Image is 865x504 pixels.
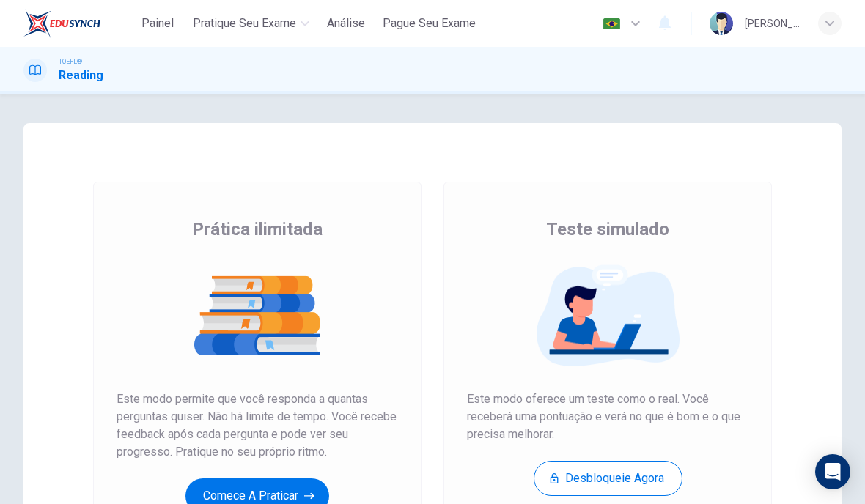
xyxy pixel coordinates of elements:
img: Profile picture [710,12,733,35]
img: pt [603,18,621,29]
span: Pague Seu Exame [383,15,476,32]
h1: Reading [59,67,103,84]
button: Pague Seu Exame [377,10,482,37]
button: Desbloqueie agora [534,461,682,496]
img: EduSynch logo [23,9,100,38]
span: Teste simulado [546,218,669,241]
span: Este modo oferece um teste como o real. Você receberá uma pontuação e verá no que é bom e o que p... [467,390,748,443]
span: Análise [327,15,365,32]
button: Análise [321,10,371,37]
span: Este modo permite que você responda a quantas perguntas quiser. Não há limite de tempo. Você rece... [117,390,398,461]
div: Open Intercom Messenger [815,454,850,489]
button: Pratique seu exame [187,10,315,37]
span: Painel [141,15,174,32]
a: EduSynch logo [23,9,134,38]
div: [PERSON_NAME] [745,15,800,32]
span: Prática ilimitada [192,218,323,241]
span: Pratique seu exame [193,15,296,32]
button: Painel [134,10,181,37]
span: TOEFL® [59,56,82,67]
